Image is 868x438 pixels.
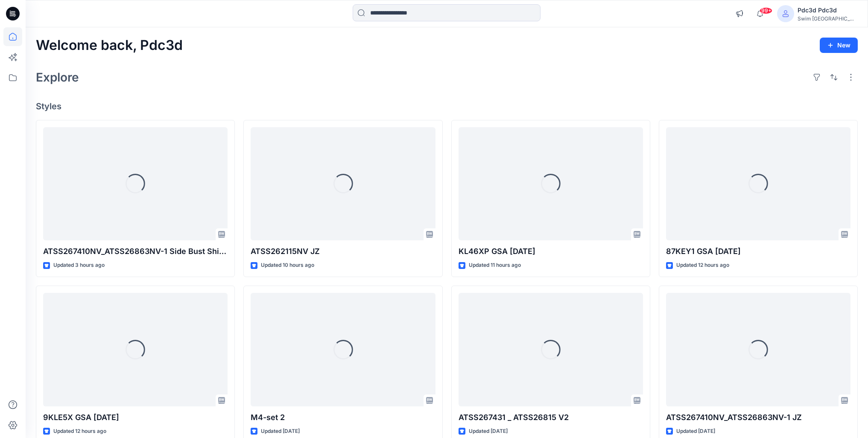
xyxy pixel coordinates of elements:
[666,412,850,423] p: ATSS267410NV_ATSS26863NV-1 JZ
[53,427,106,436] p: Updated 12 hours ago
[43,412,228,423] p: 9KLE5X GSA [DATE]
[36,38,183,53] h2: Welcome back, Pdc3d
[251,245,435,257] p: ATSS262115NV JZ
[760,7,772,14] span: 99+
[820,38,858,53] button: New
[261,427,300,436] p: Updated [DATE]
[36,101,858,111] h4: Styles
[666,245,850,257] p: 87KEY1 GSA [DATE]
[676,427,715,436] p: Updated [DATE]
[798,5,857,15] div: Pdc3d Pdc3d
[251,412,435,423] p: M4-set 2
[798,15,857,22] div: Swim [GEOGRAPHIC_DATA]
[53,261,105,270] p: Updated 3 hours ago
[459,245,643,257] p: KL46XP GSA [DATE]
[43,245,228,257] p: ATSS267410NV_ATSS26863NV-1 Side Bust Shirring Version
[676,261,729,270] p: Updated 12 hours ago
[469,427,508,436] p: Updated [DATE]
[782,10,789,17] svg: avatar
[459,412,643,423] p: ATSS267431 _ ATSS26815 V2
[469,261,521,270] p: Updated 11 hours ago
[261,261,314,270] p: Updated 10 hours ago
[36,70,79,84] h2: Explore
